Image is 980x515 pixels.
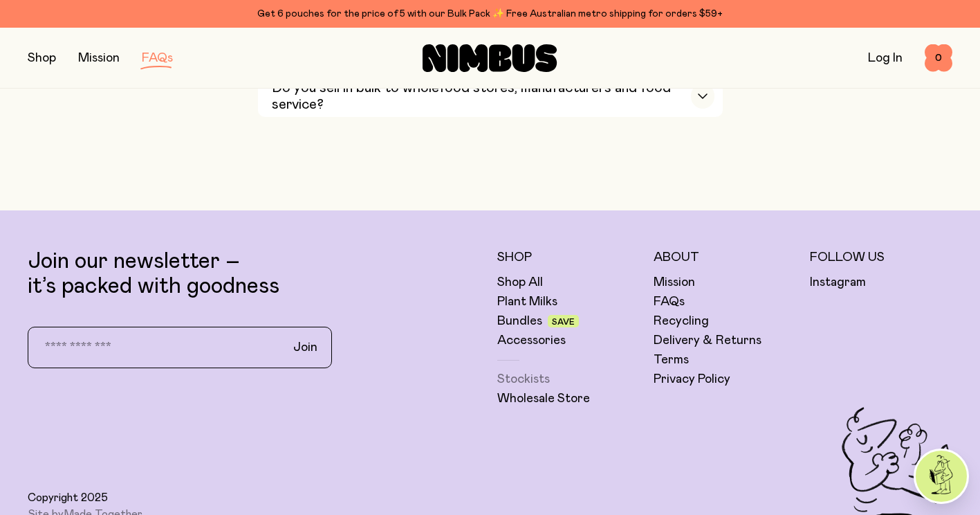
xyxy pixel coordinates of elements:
h5: Shop [497,249,640,266]
a: Terms [654,352,689,368]
a: Shop All [497,274,543,291]
button: Do you sell in bulk to wholefood stores, manufacturers and food service? [258,75,723,117]
p: Join our newsletter – it’s packed with goodness [28,249,483,299]
span: Join [293,339,317,356]
div: Get 6 pouches for the price of 5 with our Bulk Pack ✨ Free Australian metro shipping for orders $59+ [28,6,952,22]
a: FAQs [142,52,173,64]
a: Plant Milks [497,293,557,310]
a: Mission [78,52,120,64]
a: Recycling [654,313,709,329]
a: Accessories [497,332,566,349]
a: Privacy Policy [654,371,730,388]
a: Instagram [810,274,866,291]
h5: About [654,249,796,266]
span: Copyright 2025 [28,491,108,505]
button: 0 [925,44,952,72]
img: agent [916,451,967,502]
a: Delivery & Returns [654,332,761,349]
button: Join [282,333,329,362]
a: FAQs [654,293,685,310]
a: Log In [868,52,903,64]
a: Wholesale Store [497,390,590,407]
a: Stockists [497,371,550,388]
span: Save [552,318,575,326]
h5: Follow Us [810,249,952,266]
a: Mission [654,274,695,291]
a: Bundles [497,313,542,329]
h3: Do you sell in bulk to wholefood stores, manufacturers and food service? [272,80,692,113]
